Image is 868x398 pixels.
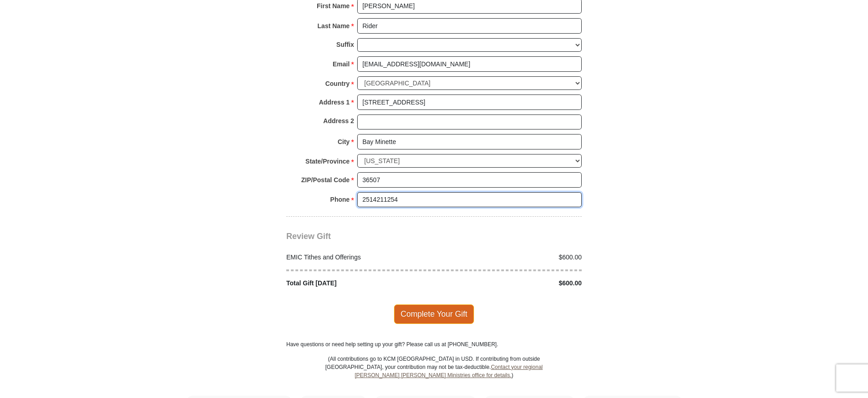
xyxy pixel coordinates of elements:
strong: State/Province [305,155,349,168]
p: Have questions or need help setting up your gift? Please call us at [PHONE_NUMBER]. [286,340,582,348]
strong: Address 1 [319,96,350,109]
a: Contact your regional [PERSON_NAME] [PERSON_NAME] Ministries office for details. [354,364,543,378]
div: $600.00 [434,253,587,262]
strong: Email [333,58,349,70]
div: EMIC Tithes and Offerings [282,253,434,262]
strong: Last Name [318,20,350,32]
span: Complete Your Gift [394,304,474,323]
strong: Country [325,77,350,90]
span: Review Gift [286,232,331,241]
strong: Phone [330,193,350,206]
strong: Suffix [336,38,354,51]
div: $600.00 [434,279,587,288]
p: (All contributions go to KCM [GEOGRAPHIC_DATA] in USD. If contributing from outside [GEOGRAPHIC_D... [325,355,543,396]
strong: Address 2 [323,114,354,127]
strong: ZIP/Postal Code [301,174,350,186]
strong: City [338,135,349,148]
div: Total Gift [DATE] [282,279,434,288]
